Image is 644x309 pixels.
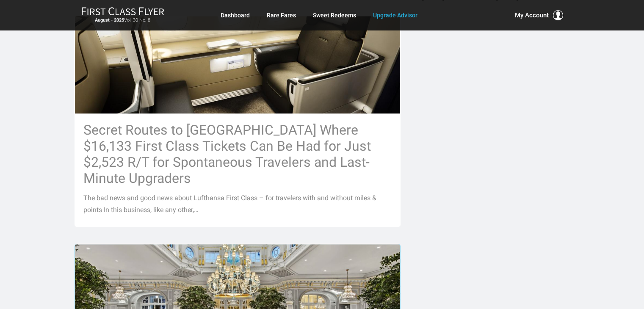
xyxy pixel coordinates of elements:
[373,8,417,23] a: Upgrade Advisor
[81,7,164,24] a: First Class FlyerAugust - 2025Vol. 30 No. 8
[83,122,392,186] h3: Secret Routes to [GEOGRAPHIC_DATA] Where $16,133 First Class Tickets Can Be Had for Just $2,523 R...
[81,7,164,16] img: First Class Flyer
[267,8,296,23] a: Rare Fares
[313,8,356,23] a: Sweet Redeems
[83,192,392,216] p: The bad news and good news about Lufthansa First Class – for travelers with and without miles & p...
[515,10,549,20] span: My Account
[81,17,164,23] small: Vol. 30 No. 8
[221,8,250,23] a: Dashboard
[75,16,401,227] a: Secret Routes to [GEOGRAPHIC_DATA] Where $16,133 First Class Tickets Can Be Had for Just $2,523 R...
[515,10,563,20] button: My Account
[95,17,124,23] strong: August - 2025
